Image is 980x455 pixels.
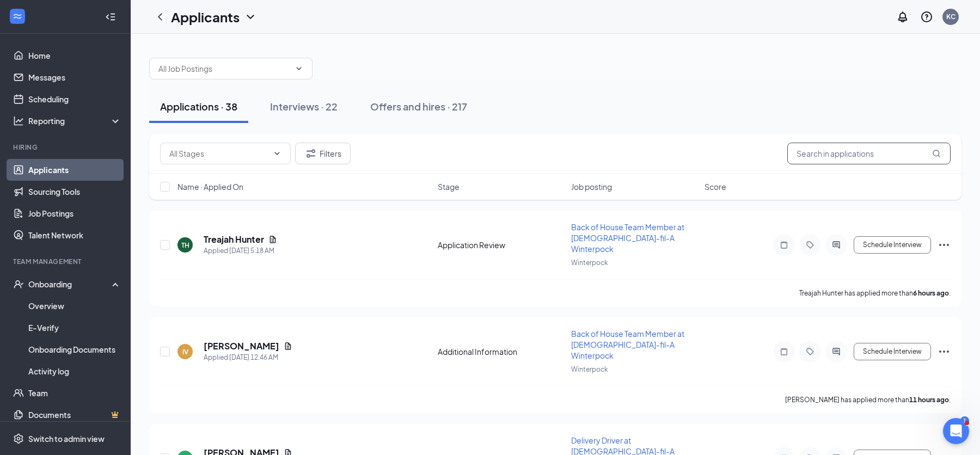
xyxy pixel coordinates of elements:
svg: Settings [13,433,24,444]
svg: UserCheck [13,279,24,290]
svg: Note [777,241,791,249]
a: Onboarding Documents [28,339,121,360]
a: Scheduling [28,88,121,110]
svg: Collapse [105,11,116,22]
a: Activity log [28,360,121,382]
div: 1 [960,416,969,426]
a: Job Postings [28,202,121,224]
svg: Tag [804,347,817,356]
div: Reporting [28,115,122,126]
b: 6 hours ago [913,289,949,297]
a: Home [28,45,121,66]
input: Search in applications [787,143,951,164]
span: Back of House Team Member at [DEMOGRAPHIC_DATA]-fil-A Winterpock [571,329,684,360]
a: Messages [28,66,121,88]
span: Winterpock [571,259,608,267]
svg: Note [777,347,791,356]
svg: Notifications [896,10,909,23]
span: Name · Applied On [177,181,243,192]
a: E-Verify [28,317,121,339]
svg: WorkstreamLogo [12,11,23,22]
div: Offers and hires · 217 [370,100,467,113]
iframe: Intercom live chat [943,418,969,444]
svg: ActiveChat [830,347,843,356]
div: Application Review [438,239,565,250]
svg: ChevronDown [295,64,303,73]
h5: Treajah Hunter [204,233,264,245]
span: Back of House Team Member at [DEMOGRAPHIC_DATA]-fil-A Winterpock [571,222,684,254]
div: IV [182,347,188,356]
svg: Filter [304,147,317,160]
svg: QuestionInfo [920,10,933,23]
div: Applications · 38 [160,100,237,113]
input: All Stages [169,147,268,159]
h5: [PERSON_NAME] [204,340,279,352]
span: Score [705,181,726,192]
a: Applicants [28,159,121,181]
a: Overview [28,295,121,317]
div: Team Management [13,257,119,266]
div: Interviews · 22 [270,100,338,113]
span: Stage [438,181,460,192]
a: Team [28,382,121,404]
svg: Ellipses [938,238,951,251]
svg: Analysis [13,115,24,126]
div: Hiring [13,143,119,152]
p: [PERSON_NAME] has applied more than . [785,395,951,404]
svg: ChevronDown [273,149,281,158]
svg: ChevronDown [244,10,257,23]
div: Onboarding [28,279,112,290]
div: Additional Information [438,346,565,357]
svg: MagnifyingGlass [932,149,941,158]
a: Sourcing Tools [28,181,121,202]
div: TH [181,241,189,250]
h1: Applicants [171,8,240,26]
a: DocumentsCrown [28,404,121,426]
button: Schedule Interview [854,236,931,254]
button: Filter Filters [295,143,351,164]
svg: Tag [804,241,817,249]
div: Applied [DATE] 5:18 AM [204,245,277,256]
p: Treajah Hunter has applied more than . [799,288,951,298]
div: Switch to admin view [28,433,105,444]
div: Applied [DATE] 12:46 AM [204,352,292,363]
span: Winterpock [571,365,608,373]
div: KC [946,12,955,21]
svg: Ellipses [938,345,951,358]
input: All Job Postings [158,63,290,75]
button: Schedule Interview [854,343,931,360]
b: 11 hours ago [909,396,949,404]
svg: Document [284,342,292,351]
svg: Document [268,235,277,244]
span: Job posting [571,181,612,192]
svg: ChevronLeft [154,10,167,23]
a: Talent Network [28,224,121,246]
svg: ActiveChat [830,241,843,249]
